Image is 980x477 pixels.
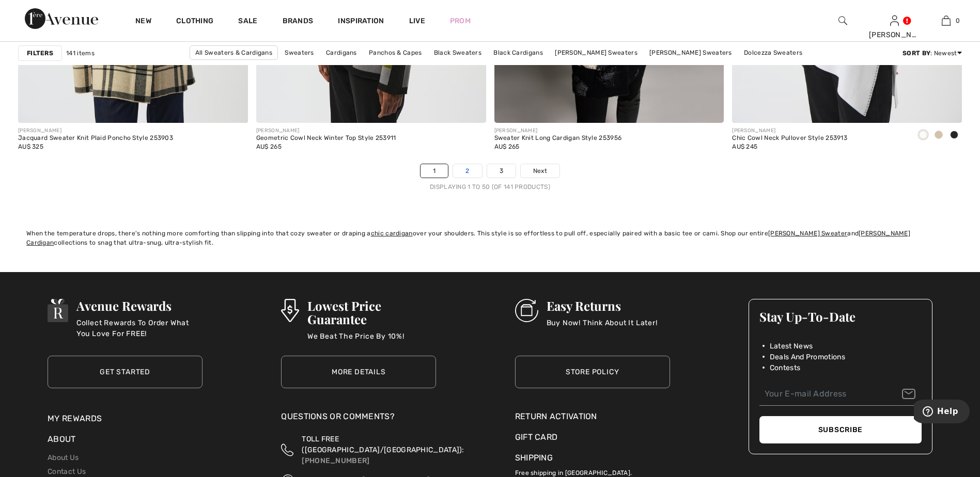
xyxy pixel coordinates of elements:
[759,310,922,323] h3: Stay Up-To-Date
[48,467,86,476] a: Contact Us
[371,230,413,237] a: chic cardigan
[515,431,670,443] a: Gift Card
[942,14,951,27] img: My Bag
[759,416,922,443] button: Subscribe
[176,17,213,27] a: Clothing
[956,16,960,25] span: 0
[76,299,203,312] h3: Avenue Rewards
[494,135,622,142] div: Sweater Knit Long Cardigan Style 253956
[48,356,203,388] a: Get Started
[27,49,53,58] strong: Filters
[890,14,899,27] img: My Info
[946,127,962,144] div: Black
[281,434,293,466] img: Toll Free (Canada/US)
[914,400,970,425] iframe: Opens a widget where you can find more information
[488,46,548,59] a: Black Cardigans
[18,143,43,150] span: AU$ 325
[66,49,95,58] span: 141 items
[302,456,369,465] a: [PHONE_NUMBER]
[732,143,757,150] span: AU$ 245
[18,127,173,135] div: [PERSON_NAME]
[921,14,971,27] a: 0
[759,383,922,406] input: Your E-mail Address
[307,331,437,352] p: We Beat The Price By 10%!
[521,164,559,178] a: Next
[281,299,299,322] img: Lowest Price Guarantee
[732,135,847,142] div: Chic Cowl Neck Pullover Style 253913
[48,433,203,451] div: About
[903,49,962,58] div: : Newest
[409,15,425,26] a: Live
[18,164,962,192] nav: Page navigation
[321,46,362,59] a: Cardigans
[307,299,437,326] h3: Lowest Price Guarantee
[732,127,847,135] div: [PERSON_NAME]
[18,135,173,142] div: Jacquard Sweater Knit Plaid Poncho Style 253903
[931,127,946,144] div: Oatmeal Melange
[494,127,622,135] div: [PERSON_NAME]
[281,410,436,428] div: Questions or Comments?
[364,46,427,59] a: Panchos & Capes
[256,127,396,135] div: [PERSON_NAME]
[450,15,471,26] a: Prom
[515,356,670,388] a: Store Policy
[915,127,931,144] div: Vanilla 30
[770,362,800,373] span: Contests
[48,299,68,322] img: Avenue Rewards
[770,341,813,352] span: Latest News
[26,229,954,247] div: When the temperature drops, there's nothing more comforting than slipping into that cozy sweater ...
[338,17,384,27] span: Inspiration
[421,164,448,178] a: 1
[547,317,658,338] p: Buy Now! Think About It Later!
[515,410,670,423] a: Return Activation
[453,164,481,178] a: 2
[533,166,547,176] span: Next
[550,46,643,59] a: [PERSON_NAME] Sweaters
[283,17,314,27] a: Brands
[515,453,553,463] a: Shipping
[281,356,436,388] a: More Details
[279,46,319,59] a: Sweaters
[18,182,962,192] div: Displaying 1 to 50 (of 141 products)
[487,164,516,178] a: 3
[238,17,257,27] a: Sale
[770,352,845,362] span: Deals And Promotions
[302,435,464,454] span: TOLL FREE ([GEOGRAPHIC_DATA]/[GEOGRAPHIC_DATA]):
[429,46,487,59] a: Black Sweaters
[768,230,847,237] a: [PERSON_NAME] Sweater
[48,414,102,423] a: My Rewards
[256,135,396,142] div: Geometric Cowl Neck Winter Top Style 253911
[739,46,807,59] a: Dolcezza Sweaters
[76,317,203,338] p: Collect Rewards To Order What You Love For FREE!
[903,50,930,57] strong: Sort By
[190,45,278,60] a: All Sweaters & Cardigans
[838,14,847,27] img: search the website
[256,143,282,150] span: AU$ 265
[494,143,520,150] span: AU$ 265
[890,15,899,25] a: Sign In
[547,299,658,312] h3: Easy Returns
[644,46,737,59] a: [PERSON_NAME] Sweaters
[25,8,98,29] img: 1ère Avenue
[48,453,79,462] a: About Us
[135,17,151,27] a: New
[869,29,920,40] div: [PERSON_NAME]
[515,299,538,322] img: Easy Returns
